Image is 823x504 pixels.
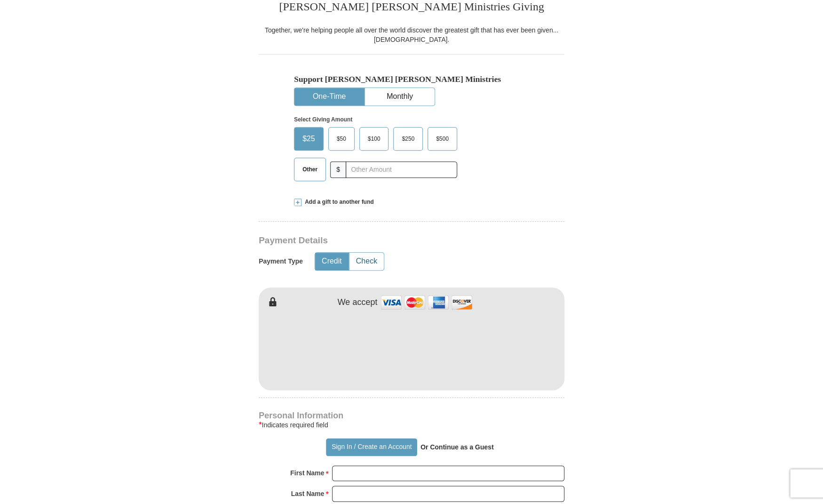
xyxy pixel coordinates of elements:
span: $250 [397,132,419,146]
img: credit cards accepted [380,292,474,312]
button: Sign In / Create an Account [326,438,417,456]
div: Indicates required field [259,419,564,431]
strong: Or Continue as a Guest [420,443,494,451]
span: $100 [363,132,385,146]
strong: First Name [290,466,324,480]
strong: Select Giving Amount [294,116,352,123]
span: $ [330,161,346,178]
button: Monthly [365,88,435,105]
span: $25 [298,132,320,146]
strong: Last Name [291,487,324,500]
span: $500 [431,132,453,146]
span: Other [298,162,322,176]
button: One-Time [294,88,364,105]
button: Credit [315,253,348,270]
h4: We accept [338,297,378,308]
h3: Payment Details [259,235,499,246]
input: Other Amount [346,161,457,178]
h5: Payment Type [259,257,303,265]
h5: Support [PERSON_NAME] [PERSON_NAME] Ministries [294,74,529,84]
h4: Personal Information [259,412,564,419]
span: $50 [332,132,351,146]
button: Check [349,253,384,270]
span: Add a gift to another fund [301,198,374,206]
div: Together, we're helping people all over the world discover the greatest gift that has ever been g... [259,25,564,44]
